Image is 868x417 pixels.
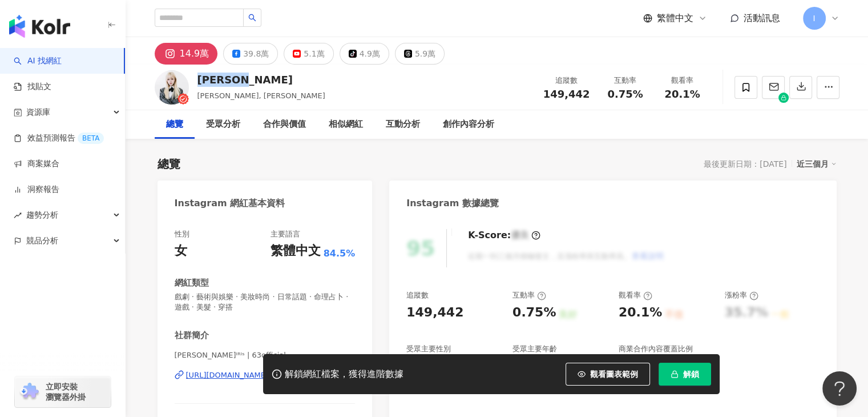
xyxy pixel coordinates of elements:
[340,43,389,65] button: 4.9萬
[14,158,59,170] a: 商案媒合
[175,330,209,342] div: 社群簡介
[175,292,356,312] span: 戲劇 · 藝術與娛樂 · 美妝時尚 · 日常話題 · 命理占卜 · 遊戲 · 美髮 · 穿搭
[406,304,463,322] div: 149,442
[14,55,62,67] a: searchAI 找網紅
[223,43,278,65] button: 39.8萬
[14,81,51,93] a: 找貼文
[206,118,240,131] div: 受眾分析
[155,70,189,105] img: KOL Avatar
[797,157,837,171] div: 近三個月
[619,344,693,354] div: 商業合作內容覆蓋比例
[26,99,50,125] span: 資源庫
[543,75,590,86] div: 追蹤數
[14,184,59,195] a: 洞察報告
[813,12,815,25] span: I
[590,370,638,379] span: 觀看圖表範例
[175,242,187,260] div: 女
[360,46,380,62] div: 4.9萬
[175,229,189,239] div: 性別
[175,197,285,210] div: Instagram 網紅基本資料
[704,159,786,169] div: 最後更新日期：[DATE]
[197,91,325,100] span: [PERSON_NAME], [PERSON_NAME]
[725,290,758,300] div: 漲粉率
[197,73,325,87] div: [PERSON_NAME]
[386,118,420,131] div: 互動分析
[26,228,58,254] span: 競品分析
[9,15,70,38] img: logo
[744,13,780,23] span: 活動訊息
[271,229,300,239] div: 主要語言
[512,304,556,322] div: 0.75%
[443,118,494,131] div: 創作內容分析
[566,363,650,386] button: 觀看圖表範例
[512,290,546,300] div: 互動率
[14,133,104,144] a: 效益預測報告BETA
[284,43,333,65] button: 5.1萬
[619,290,652,300] div: 觀看率
[271,242,321,260] div: 繁體中文
[18,383,41,401] img: chrome extension
[175,277,209,289] div: 網紅類型
[14,211,22,219] span: rise
[659,363,711,386] button: 解鎖
[661,75,704,86] div: 觀看率
[543,88,590,100] span: 149,442
[15,376,111,407] a: chrome extension立即安裝 瀏覽器外掛
[657,12,693,25] span: 繁體中文
[243,46,269,62] div: 39.8萬
[180,46,209,62] div: 14.9萬
[512,344,557,354] div: 受眾主要年齡
[329,118,363,131] div: 相似網紅
[166,118,183,131] div: 總覽
[406,290,429,300] div: 追蹤數
[683,370,699,379] span: 解鎖
[263,118,306,131] div: 合作與價值
[46,382,86,402] span: 立即安裝 瀏覽器外掛
[158,156,180,172] div: 總覽
[619,304,662,322] div: 20.1%
[604,75,647,86] div: 互動率
[26,202,58,228] span: 趨勢分析
[175,350,356,360] span: [PERSON_NAME]ᴵᴿᴵˢ | 63official
[664,89,700,100] span: 20.1%
[607,89,643,100] span: 0.75%
[415,46,435,62] div: 5.9萬
[395,43,445,65] button: 5.9萬
[324,247,356,260] span: 84.5%
[468,229,540,242] div: K-Score :
[406,197,499,210] div: Instagram 數據總覽
[248,14,256,22] span: search
[304,46,324,62] div: 5.1萬
[406,344,451,354] div: 受眾主要性別
[155,43,218,65] button: 14.9萬
[285,368,403,380] div: 解鎖網紅檔案，獲得進階數據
